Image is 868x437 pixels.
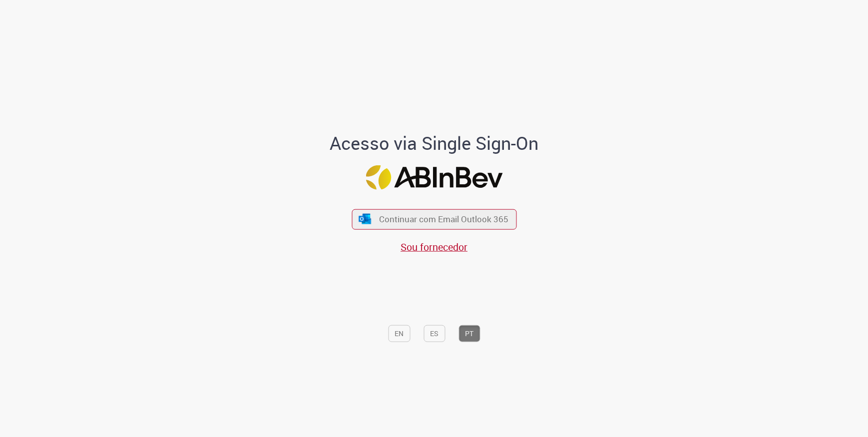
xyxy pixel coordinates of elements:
h1: Acesso via Single Sign-On [296,133,573,153]
a: Sou fornecedor [401,240,467,253]
button: ES [424,325,445,342]
button: PT [458,325,480,342]
span: Continuar com Email Outlook 365 [379,213,508,225]
img: Logo ABInBev [366,165,502,190]
button: ícone Azure/Microsoft 360 Continuar com Email Outlook 365 [352,209,516,229]
img: ícone Azure/Microsoft 360 [358,214,372,224]
button: EN [388,325,410,342]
